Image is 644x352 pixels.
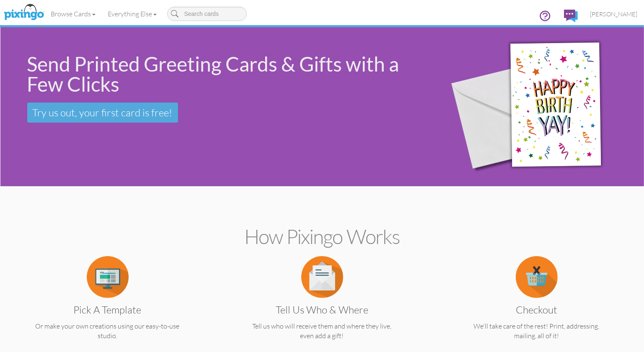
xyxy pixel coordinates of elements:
[87,256,129,298] img: item.alt
[27,103,178,123] a: Try us out, your first card is free!
[33,106,173,119] span: Try us out, your first card is free!
[231,321,413,341] p: Tell us who will receive them and where they live, even add a gift!
[446,272,628,341] a: Checkout We'll take care of the rest! Print, addressing, mailing, all of it!
[167,7,247,21] input: Search cards
[2,2,46,23] img: pixingo logo
[564,10,578,22] img: comments.svg
[301,256,343,298] img: item.alt
[15,226,629,248] h2: How Pixingo works
[590,10,638,18] span: [PERSON_NAME]
[436,15,639,198] img: 942c5090-71ba-4bfc-9a92-ca782dcda692.png
[23,304,192,315] h3: Pick a Template
[584,3,644,25] a: [PERSON_NAME]
[238,304,407,315] h3: Tell us Who & Where
[102,3,163,24] a: Everything Else
[17,321,199,341] p: Or make your own creations using our easy-to-use studio.
[17,272,199,341] a: Pick a Template Or make your own creations using our easy-to-use studio.
[516,256,558,298] img: item.alt
[27,54,423,94] div: Send Printed Greeting Cards & Gifts with a Few Clicks
[452,304,621,315] h3: Checkout
[231,272,413,341] a: Tell us Who & Where Tell us who will receive them and where they live, even add a gift!
[446,321,628,341] p: We'll take care of the rest! Print, addressing, mailing, all of it!
[45,3,102,24] a: Browse Cards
